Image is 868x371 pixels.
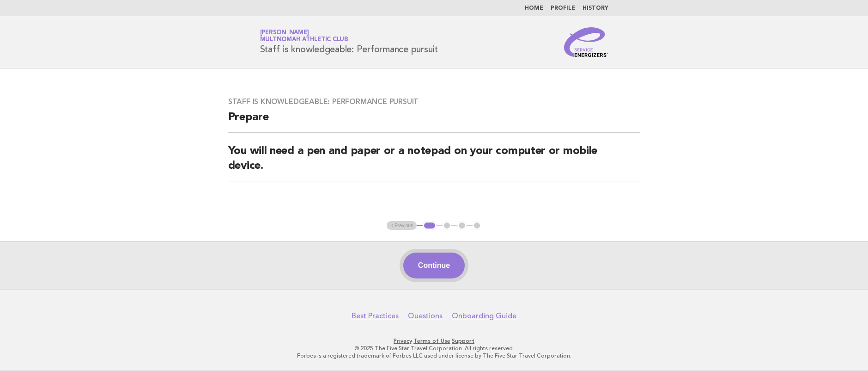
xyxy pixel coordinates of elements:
[152,352,717,359] p: Forbes is a registered trademark of Forbes LLC used under license by The Five Star Travel Corpora...
[583,6,608,11] a: History
[260,30,348,43] a: [PERSON_NAME]Multnomah Athletic Club
[352,311,399,321] a: Best Practices
[152,345,717,352] p: © 2025 The Five Star Travel Corporation. All rights reserved.
[564,27,608,57] img: Service Energizers
[260,37,348,43] span: Multnomah Athletic Club
[408,311,443,321] a: Questions
[228,110,640,133] h2: Prepare
[423,221,436,230] button: 1
[452,338,474,344] a: Support
[394,338,412,344] a: Privacy
[413,338,450,344] a: Terms of Use
[260,30,438,54] h1: Staff is knowledgeable: Performance pursuit
[525,6,543,11] a: Home
[551,6,575,11] a: Profile
[452,311,516,321] a: Onboarding Guide
[152,337,717,345] p: · ·
[228,97,640,106] h3: Staff is knowledgeable: Performance pursuit
[228,144,640,181] h2: You will need a pen and paper or a notepad on your computer or mobile device.
[403,253,465,278] button: Continue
